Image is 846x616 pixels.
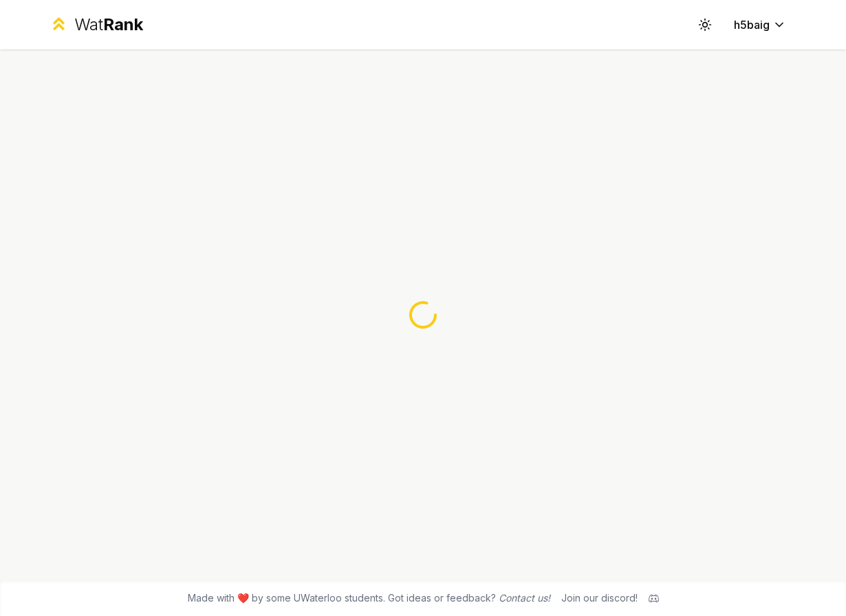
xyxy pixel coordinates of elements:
button: h5baig [723,12,797,37]
span: Made with ❤️ by some UWaterloo students. Got ideas or feedback? [188,591,550,605]
a: WatRank [49,14,143,36]
span: Rank [103,14,143,34]
div: Wat [74,14,143,36]
span: h5baig [734,16,770,33]
a: Contact us! [499,592,550,604]
div: Join our discord! [561,591,638,605]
